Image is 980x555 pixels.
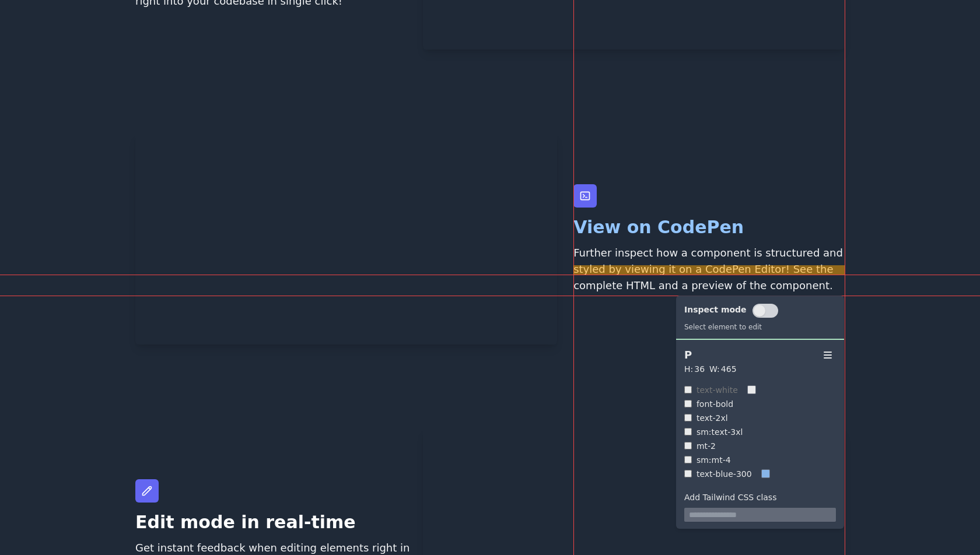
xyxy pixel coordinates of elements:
p: P [684,347,692,363]
label: Add Tailwind CSS class [684,491,836,503]
p: Select element to edit [684,322,778,332]
p: mt-2 [696,440,716,452]
p: sm:text-3xl [696,426,743,438]
p: text-blue-300 [696,468,752,480]
p: View on CodePen [573,217,845,238]
p: sm:mt-4 [696,454,731,466]
p: 465 [721,363,737,375]
p: Inspect mode [684,304,747,318]
p: 36 [694,363,705,375]
p: H: [684,363,693,375]
p: text-white [696,384,738,396]
p: Edit mode in real-time [135,512,414,533]
p: Further inspect how a component is structured and styled by viewing it on a CodePen Editor! See t... [573,245,845,294]
p: text-2xl [696,412,728,424]
p: font-bold [696,398,733,410]
p: W: [709,363,720,375]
